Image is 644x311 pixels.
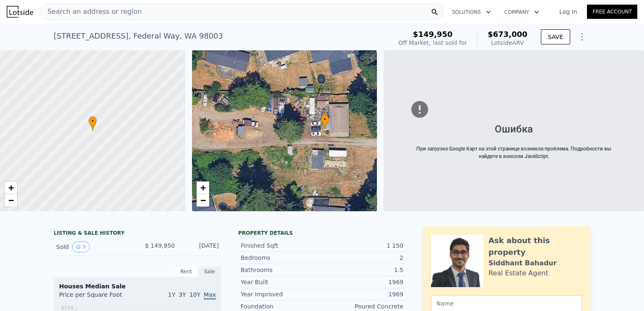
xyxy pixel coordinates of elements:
[445,5,498,20] button: Solutions
[398,39,467,47] div: Off Market, last sold for
[7,6,33,18] img: Lotside
[574,29,590,45] button: Show Options
[321,116,329,123] span: •
[190,291,200,298] span: 10Y
[322,278,403,286] div: 1969
[241,290,322,298] div: Year Improved
[72,241,90,252] button: View historical data
[5,194,17,207] a: Zoom out
[54,230,221,238] div: LISTING & SALE HISTORY
[412,145,616,160] div: При загрузке Google Карт на этой странице возникла проблема. Подробности вы найдете в консоли Jav...
[413,30,453,39] span: $149,950
[488,30,527,39] span: $673,000
[587,5,637,19] a: Free Account
[197,181,209,194] a: Zoom in
[5,181,17,194] a: Zoom in
[88,116,97,131] div: •
[541,29,570,44] button: SAVE
[488,39,527,47] div: Lotside ARV
[322,241,403,250] div: 1 150
[241,241,322,250] div: Finished Sqft
[56,241,131,252] div: Sold
[54,30,223,42] div: [STREET_ADDRESS] , Federal Way , WA 98003
[322,302,403,311] div: Poured Concrete
[241,278,322,286] div: Year Built
[241,254,322,262] div: Bedrooms
[8,182,14,193] span: +
[145,242,175,249] span: $ 149,950
[241,302,322,311] div: Foundation
[88,117,97,125] span: •
[241,266,322,274] div: Bathrooms
[59,290,138,304] div: Price per Square Foot
[197,194,209,207] a: Zoom out
[549,8,587,16] a: Log In
[322,254,403,262] div: 2
[322,290,403,298] div: 1969
[488,258,557,268] div: Siddhant Bahadur
[488,235,582,258] div: Ask about this property
[168,291,175,298] span: 1Y
[174,266,198,277] div: Rent
[61,305,74,311] tspan: $558
[179,291,186,298] span: 3Y
[488,268,548,278] div: Real Estate Agent
[321,114,329,129] div: •
[198,266,221,277] div: Sale
[498,5,546,20] button: Company
[238,230,406,236] div: Property details
[182,241,219,252] div: [DATE]
[204,291,216,300] span: Max
[8,195,14,205] span: −
[200,195,205,205] span: −
[322,266,403,274] div: 1.5
[41,7,142,17] span: Search an address or region
[200,182,205,193] span: +
[412,122,616,137] div: Ошибка
[59,282,216,290] div: Houses Median Sale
